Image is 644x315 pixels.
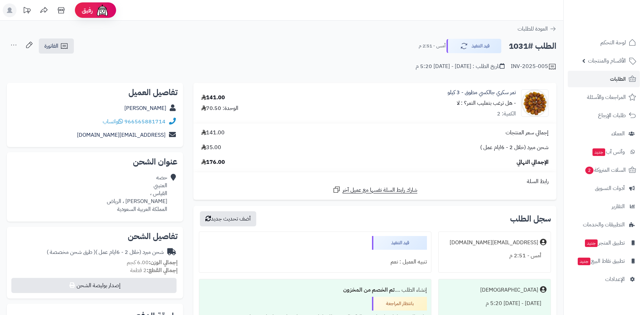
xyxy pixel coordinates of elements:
[611,129,625,138] span: العملاء
[450,239,538,247] div: [EMAIL_ADDRESS][DOMAIN_NAME]
[577,256,625,266] span: تطبيق نقاط البيع
[568,216,640,233] a: التطبيقات والخدمات
[480,144,549,151] span: شحن مبرد (خلال 2 - 6ايام عمل )
[95,3,109,17] img: ai-face.png
[47,248,164,256] div: شحن مبرد (خلال 2 - 6ايام عمل )
[568,271,640,288] a: الإعدادات
[568,235,640,251] a: تطبيق المتجرجديد
[612,202,625,211] span: التقارير
[18,3,35,19] a: تحديثات المنصة
[44,42,58,50] span: الفاتورة
[480,286,538,294] div: [DEMOGRAPHIC_DATA]
[587,92,626,102] span: المراجعات والأسئلة
[568,144,640,160] a: وآتس آبجديد
[517,158,549,166] span: الإجمالي النهائي
[332,185,417,194] a: شارك رابط السلة نفسها مع عميل آخر
[47,248,95,256] span: ( طرق شحن مخصصة )
[583,220,625,229] span: التطبيقات والخدمات
[568,71,640,87] a: الطلبات
[592,148,605,156] span: جديد
[130,266,178,274] small: 2 قطعة
[419,43,445,49] small: أمس - 2:51 م
[585,167,594,174] span: 2
[372,236,427,250] div: قيد التنفيذ
[510,215,551,223] h3: سجل الطلب
[497,110,516,118] div: الكمية: 2
[592,147,625,157] span: وآتس آب
[568,107,640,124] a: طلبات الإرجاع
[568,89,640,105] a: المراجعات والأسئلة
[506,129,549,137] span: إجمالي سعر المنتجات
[605,274,625,284] span: الإعدادات
[568,34,640,51] a: لوحة التحكم
[200,211,256,226] button: أضف تحديث جديد
[511,63,556,71] div: INV-2025-005
[443,249,546,262] div: أمس - 2:51 م
[448,89,516,97] a: تمر سكري جالكسي مطوق - 3 كيلو
[77,131,166,139] a: [EMAIL_ADDRESS][DOMAIN_NAME]
[578,258,590,265] span: جديد
[568,198,640,215] a: التقارير
[201,104,238,112] div: الوحدة: 70.50
[521,89,548,117] img: 1755726839-55-90x90.png
[568,162,640,178] a: السلات المتروكة2
[149,258,178,267] strong: إجمالي الوزن:
[196,178,554,185] div: رابط السلة
[509,39,556,53] h2: الطلب #1031
[568,125,640,142] a: العملاء
[610,74,626,84] span: الطلبات
[585,239,598,247] span: جديد
[103,117,123,126] a: واتساب
[39,38,74,54] a: الفاتورة
[443,297,546,310] div: [DATE] - [DATE] 5:20 م
[568,253,640,269] a: تطبيق نقاط البيعجديد
[518,25,548,33] span: العودة للطلبات
[518,25,556,33] a: العودة للطلبات
[12,88,178,97] h2: تفاصيل العميل
[457,99,516,107] small: - هل ترغب بتعليب التمر؟ : لا
[11,278,177,293] button: إصدار بوليصة الشحن
[127,258,178,267] small: 6.00 كجم
[342,186,417,194] span: شارك رابط السلة نفسها مع عميل آخر
[447,39,501,53] button: قيد التنفيذ
[107,174,167,213] div: حصه العتيبي القياس ، [PERSON_NAME] ، الرياض المملكة العربية السعودية
[588,56,626,66] span: الأقسام والمنتجات
[597,19,637,34] img: logo-2.png
[201,158,225,166] span: 176.00
[82,6,93,14] span: رفيق
[584,238,625,248] span: تطبيق المتجر
[147,266,178,274] strong: إجمالي القطع:
[203,283,427,297] div: إنشاء الطلب ....
[585,165,626,175] span: السلات المتروكة
[372,297,427,311] div: بانتظار المراجعة
[12,158,178,166] h2: عنوان الشحن
[201,129,225,137] span: 141.00
[124,117,166,126] a: 966565881714
[124,104,166,112] a: [PERSON_NAME]
[201,94,225,102] div: 141.00
[416,63,505,70] div: تاريخ الطلب : [DATE] - [DATE] 5:20 م
[598,111,626,120] span: طلبات الإرجاع
[568,180,640,196] a: أدوات التسويق
[12,232,178,240] h2: تفاصيل الشحن
[203,255,427,269] div: تنبيه العميل : نعم
[201,144,221,151] span: 35.00
[343,286,395,294] b: تم الخصم من المخزون
[595,183,625,193] span: أدوات التسويق
[600,38,626,47] span: لوحة التحكم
